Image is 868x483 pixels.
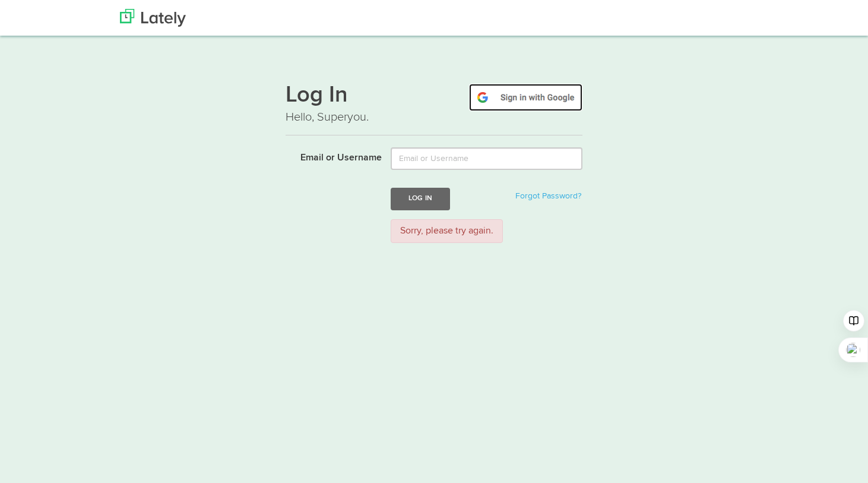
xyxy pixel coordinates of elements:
img: Lately [120,9,186,27]
p: Hello, Superyou. [286,109,582,126]
button: Log In [391,188,450,210]
img: google-signin.png [469,84,582,111]
div: Sorry, please try again. [391,219,503,244]
h1: Log In [286,84,582,109]
a: Forgot Password? [515,192,581,200]
input: Email or Username [391,147,582,170]
label: Email or Username [277,147,382,165]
